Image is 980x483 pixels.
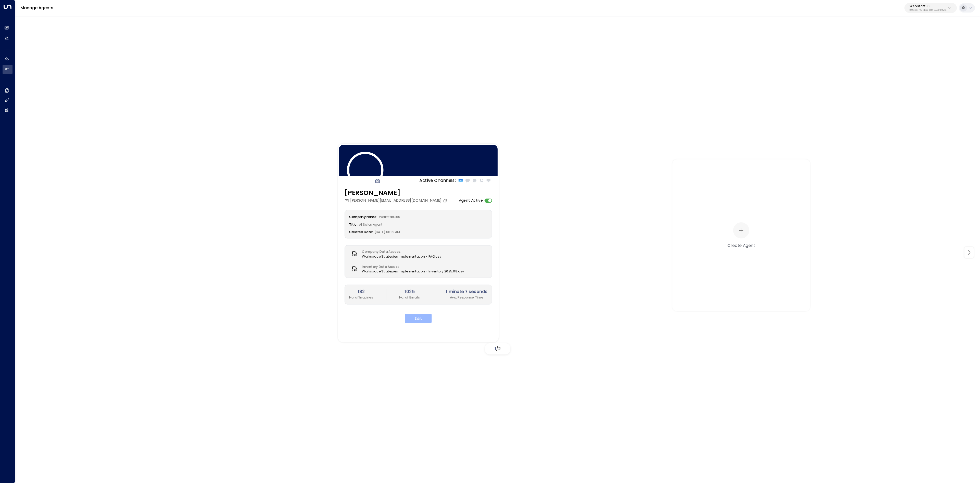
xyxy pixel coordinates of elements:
[904,3,957,13] button: Werkstatt36080f6e12c-f1f0-4b66-8e5f-9336bf14f24c
[349,295,373,300] p: No. of Inquiries
[349,229,373,234] label: Created Date:
[910,5,947,8] p: Werkstatt360
[359,222,382,227] span: AI Sales Agent
[362,254,442,259] span: Workspace Strategies Implementation - FAQ.csv
[345,188,448,198] h3: [PERSON_NAME]
[349,222,358,227] label: Title:
[446,289,487,295] h2: 1 minute 7 seconds
[347,152,384,188] img: 13_headshot.jpg
[485,343,510,354] div: /
[443,198,449,203] button: Copy
[399,295,420,300] p: No. of Emails
[459,198,483,203] label: Agent Active
[375,229,400,234] span: [DATE] 06:12 AM
[349,214,377,219] label: Company Name:
[910,9,947,11] p: 80f6e12c-f1f0-4b66-8e5f-9336bf14f24c
[495,346,496,352] span: 1
[362,264,462,269] label: Inventory Data Access:
[362,269,464,274] span: Workspace Strategies Implementation - Inventory 2025.08.csv
[20,5,53,11] a: Manage Agents
[399,289,420,295] h2: 1025
[446,295,487,300] p: Avg. Response Time
[498,346,501,352] span: 2
[405,314,432,323] button: Edit
[419,177,456,183] p: Active Channels:
[379,214,400,219] span: Werkstatt360
[345,198,448,203] div: [PERSON_NAME][EMAIL_ADDRESS][DOMAIN_NAME]
[349,289,373,295] h2: 182
[362,249,439,254] label: Company Data Access:
[727,242,755,248] div: Create Agent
